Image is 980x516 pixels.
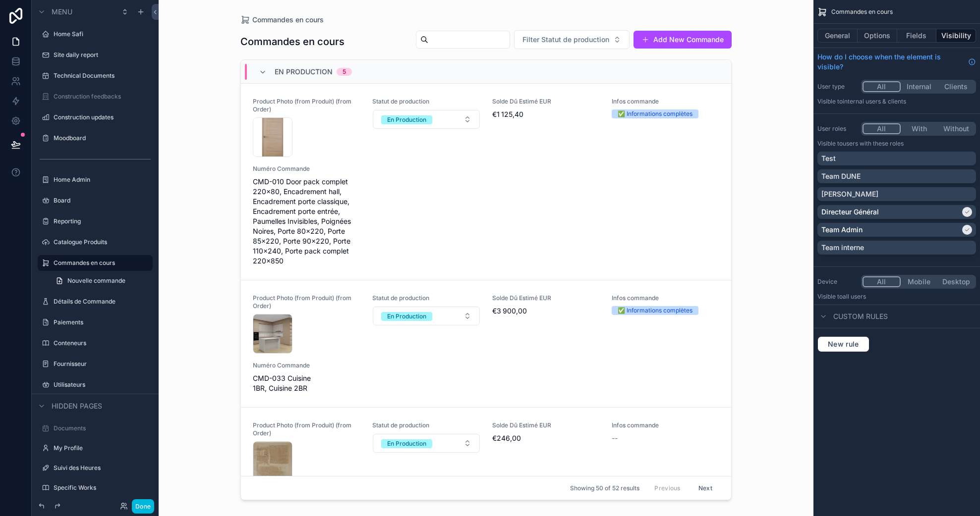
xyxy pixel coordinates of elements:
label: Home Safi [54,30,147,38]
button: Internal [901,81,938,92]
p: Visible to [817,293,976,301]
button: Options [858,29,897,43]
label: Conteneurs [54,339,147,347]
button: All [863,123,901,134]
label: Suivi des Heures [54,464,147,472]
button: Next [692,480,719,496]
button: Desktop [937,276,975,287]
label: Utilisateurs [54,381,147,389]
span: How do I choose when the element is visible? [817,52,964,72]
label: User type [817,83,857,91]
label: Device [817,278,857,286]
button: Clients [937,81,975,92]
label: Board [54,197,147,205]
span: Showing 50 of 52 results [570,484,639,492]
p: Team Admin [821,225,863,235]
button: All [863,276,901,287]
div: 5 [343,68,346,76]
label: Détails de Commande [54,298,147,306]
label: Documents [54,424,147,432]
a: Nouvelle commande [50,273,153,289]
button: Fields [897,29,937,43]
span: all users [843,293,866,300]
label: Home Admin [54,176,147,184]
button: With [901,123,938,134]
label: Site daily report [54,51,147,59]
button: New rule [817,336,869,352]
button: All [863,81,901,92]
label: Catalogue Produits [54,238,147,246]
label: Technical Documents [54,72,147,80]
span: Commandes en cours [831,8,893,16]
span: Users with these roles [843,140,904,147]
label: Construction updates [54,113,147,121]
button: Visibility [936,29,976,43]
p: Directeur Général [821,207,879,217]
p: Team interne [821,243,864,253]
label: Fournisseur [54,360,147,368]
span: Nouvelle commande [67,277,125,285]
button: General [817,29,858,43]
p: [PERSON_NAME] [821,189,878,199]
p: Team DUNE [821,171,861,181]
label: Reporting [54,217,147,225]
span: En Production [275,67,333,77]
label: Paiements [54,318,147,326]
button: Without [937,123,975,134]
button: Mobile [901,276,938,287]
span: Hidden pages [52,401,102,411]
label: Specific Works [54,484,147,492]
p: Visible to [817,98,976,105]
span: Internal users & clients [843,98,906,105]
a: How do I choose when the element is visible? [817,52,976,72]
span: New rule [824,340,863,349]
p: Test [821,154,836,163]
label: My Profile [54,444,147,452]
label: Moodboard [54,134,147,142]
span: Menu [52,7,72,17]
label: Commandes en cours [54,259,147,267]
span: Custom rules [833,311,888,321]
button: Done [132,499,154,514]
p: Visible to [817,140,976,148]
label: Construction feedbacks [54,93,147,101]
label: User roles [817,125,857,133]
